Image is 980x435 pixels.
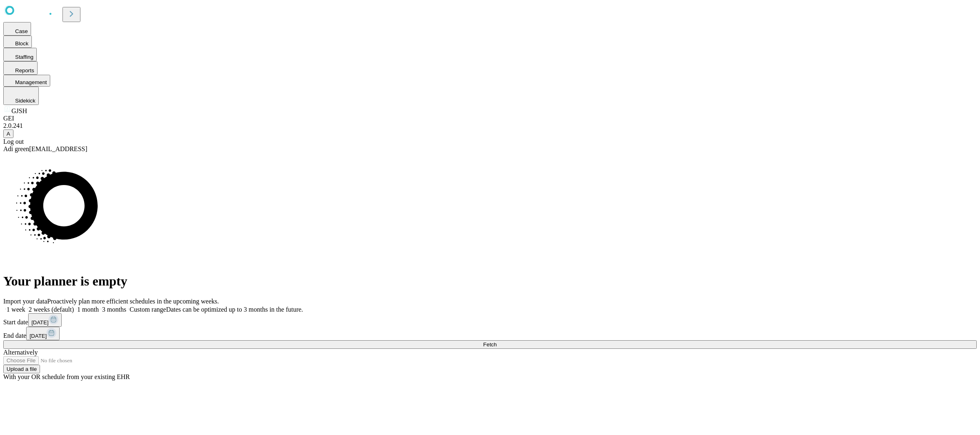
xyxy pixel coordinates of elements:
[29,333,47,339] span: [DATE]
[15,79,47,85] span: Management
[15,98,36,104] span: Sidekick
[3,340,977,349] button: Fetch
[3,145,29,152] span: Adi green
[3,36,32,48] button: Block
[26,327,60,340] button: [DATE]
[15,54,33,60] span: Staffing
[3,122,977,129] div: 2.0.241
[3,22,31,36] button: Case
[29,306,74,313] span: 2 weeks (default)
[3,115,977,122] div: GEI
[3,365,40,373] button: Upload a file
[31,319,49,326] span: [DATE]
[3,274,977,289] h1: Your planner is empty
[15,67,34,74] span: Reports
[483,341,497,348] span: Fetch
[15,28,28,34] span: Case
[3,61,38,75] button: Reports
[3,313,977,327] div: Start date
[3,298,47,305] span: Import your data
[166,306,303,313] span: Dates can be optimized up to 3 months in the future.
[102,306,126,313] span: 3 months
[3,349,38,356] span: Alternatively
[3,373,130,380] span: With your OR schedule from your existing EHR
[3,48,37,61] button: Staffing
[3,87,39,105] button: Sidekick
[77,306,99,313] span: 1 month
[3,138,977,145] div: Log out
[11,107,27,114] span: GJSH
[28,313,62,327] button: [DATE]
[7,306,25,313] span: 1 week
[3,327,977,340] div: End date
[7,131,10,137] span: A
[47,298,219,305] span: Proactively plan more efficient schedules in the upcoming weeks.
[129,306,166,313] span: Custom range
[3,75,50,87] button: Management
[3,129,13,138] button: A
[15,40,29,47] span: Block
[29,145,87,152] span: [EMAIL_ADDRESS]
